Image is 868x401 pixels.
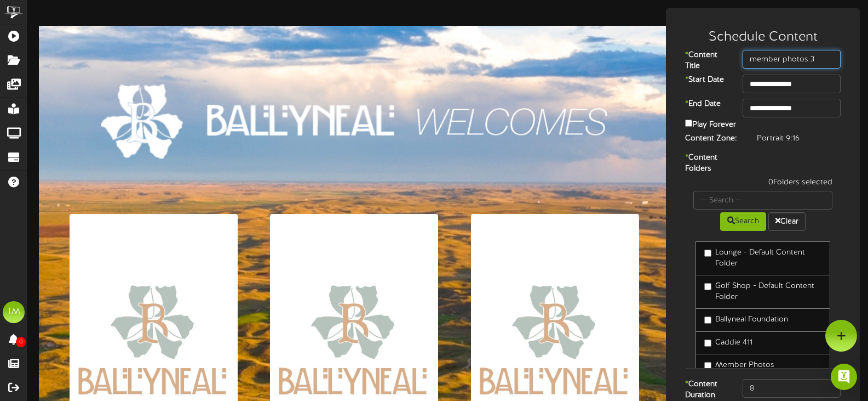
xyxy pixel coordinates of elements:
label: Lounge - Default Content Folder [704,247,821,269]
label: Member Photos [704,360,774,371]
div: TM [3,301,25,323]
label: Ballyneal Foundation [704,314,788,325]
div: 0 Folders selected [685,177,841,191]
input: Golf Shop - Default Content Folder [704,283,711,290]
label: End Date [677,99,734,110]
button: Clear [768,212,806,231]
button: Search [720,212,766,231]
label: Content Zone: [677,133,749,144]
input: Caddie 411 [704,340,711,347]
label: Content Folders [677,153,734,174]
label: Start Date [677,75,734,86]
span: 0 [16,337,26,347]
h3: Schedule Content [677,30,849,44]
input: Ballyneal Foundation [704,317,711,324]
input: 15 [743,379,841,398]
input: Play Forever [685,120,692,127]
label: Golf Shop - Default Content Folder [704,281,821,303]
input: Title of this Content [743,50,841,69]
div: Portrait 9:16 [749,133,849,144]
div: Open Intercom Messenger [831,364,857,390]
input: Lounge - Default Content Folder [704,250,711,257]
label: Play Forever [685,117,736,131]
input: Member Photos [704,362,711,369]
label: Content Title [677,50,734,72]
input: -- Search -- [693,191,832,210]
label: Caddie 411 [704,337,752,348]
